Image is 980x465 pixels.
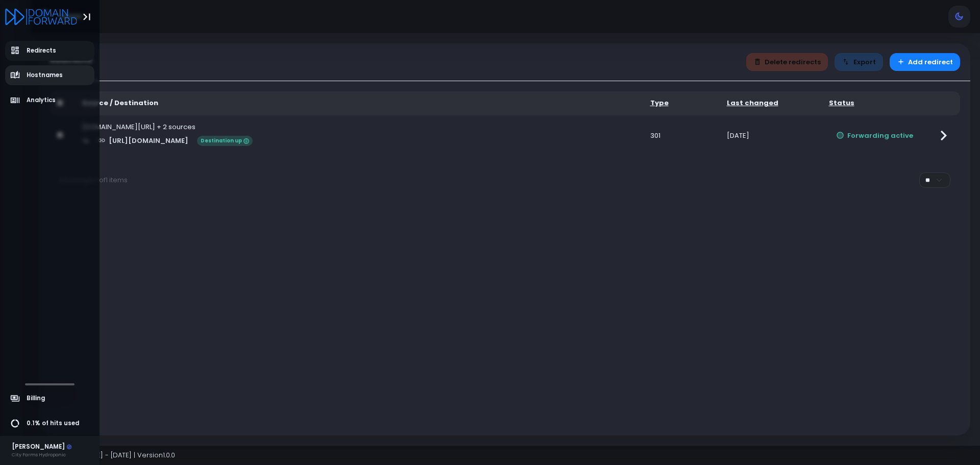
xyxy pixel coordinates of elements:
a: Hostnames [5,65,95,85]
a: Redirects [5,41,95,61]
span: Destination up [197,136,253,146]
td: [DATE] [720,115,822,156]
span: Copyright © [DATE] - [DATE] | Version 1.0.0 [40,450,175,460]
th: Status [822,91,927,115]
span: Analytics [27,96,56,105]
span: 0.1% of hits used [27,419,79,428]
span: Billing [27,394,45,403]
td: 301 [644,115,720,156]
div: [PERSON_NAME] [12,443,72,452]
button: Add redirect [890,53,961,71]
a: Analytics [5,90,95,110]
button: Forwarding active [829,127,921,144]
a: [URL][DOMAIN_NAME] [90,132,196,150]
a: Billing [5,388,95,408]
th: Last changed [720,91,822,115]
span: Hostnames [27,71,63,80]
div: City Farms Hydroponic [12,451,72,458]
span: Redirects [27,46,56,55]
button: Toggle Aside [77,7,96,27]
a: 0.1% of hits used [5,413,95,433]
select: Per [919,173,950,187]
div: [DOMAIN_NAME][URL] + 2 sources [82,122,637,132]
th: Source / Destination [76,91,644,115]
a: Logo [5,9,77,23]
th: Type [644,91,720,115]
